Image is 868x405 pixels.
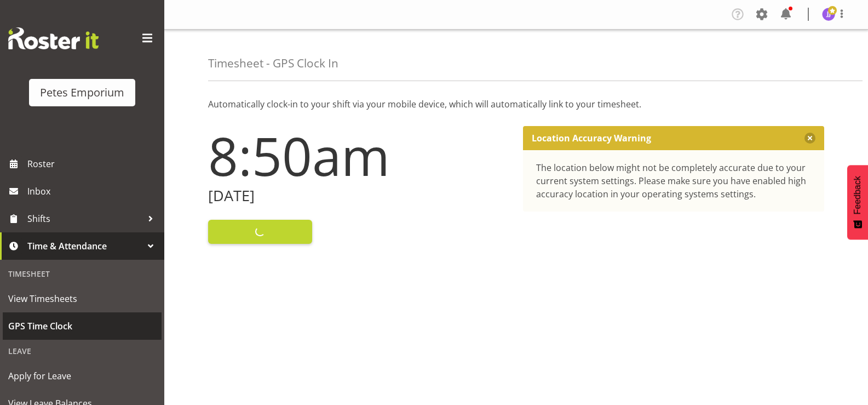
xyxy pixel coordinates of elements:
span: View Timesheets [8,290,156,307]
span: Feedback [853,176,863,214]
p: Automatically clock-in to your shift via your mobile device, which will automatically link to you... [208,98,824,111]
h1: 8:50am [208,126,510,185]
span: GPS Time Clock [8,318,156,334]
img: janelle-jonkers702.jpg [822,8,835,21]
span: Apply for Leave [8,368,156,384]
div: Timesheet [3,263,162,285]
button: Feedback - Show survey [847,165,868,239]
img: Rosterit website logo [8,27,99,49]
button: Close message [804,133,815,144]
span: Inbox [27,183,159,199]
div: Leave [3,340,162,362]
span: Time & Attendance [27,238,142,254]
span: Shifts [27,210,142,227]
p: Location Accuracy Warning [532,133,651,144]
span: Roster [27,156,159,172]
a: View Timesheets [3,285,162,312]
h2: [DATE] [208,187,510,204]
div: Petes Emporium [40,84,124,101]
h4: Timesheet - GPS Clock In [208,57,338,70]
a: GPS Time Clock [3,312,162,340]
a: Apply for Leave [3,362,162,390]
div: The location below might not be completely accurate due to your current system settings. Please m... [536,161,812,201]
